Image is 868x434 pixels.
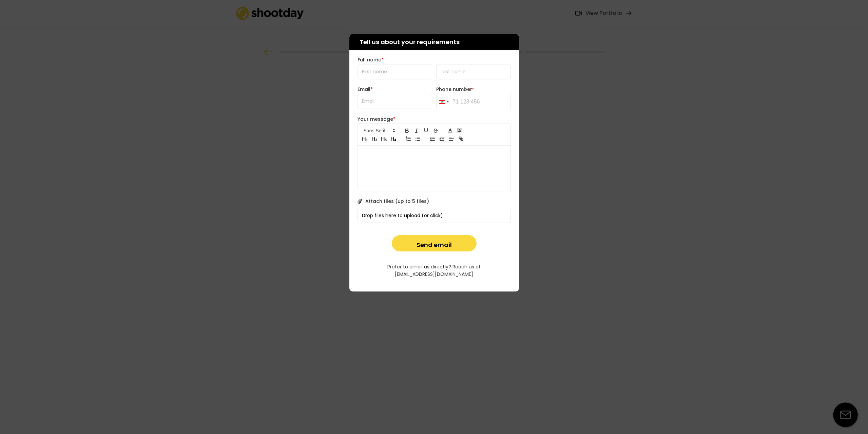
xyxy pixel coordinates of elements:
[358,199,362,204] img: Icon%20metro-attachment.svg
[358,208,511,223] div: Drop files here to upload (or click)
[349,34,519,50] div: Tell us about your requirements
[436,86,511,93] div: Phone number
[445,127,455,135] span: Font color
[436,94,511,109] input: 71 123 456
[387,264,481,270] div: Prefer to email us directly? Reach us at
[447,135,456,143] span: Text alignment
[455,127,464,135] span: Highlight color
[358,94,432,109] input: Email
[392,235,477,251] button: Send email
[395,271,473,278] div: [EMAIL_ADDRESS][DOMAIN_NAME]
[436,64,511,79] input: Last name
[365,198,429,204] div: Attach files (up to 5 files)
[437,94,451,109] button: Selected country
[358,57,511,63] div: Full name
[358,64,432,79] input: First name
[358,116,511,122] div: Your message
[358,86,429,92] div: Email
[361,127,397,135] span: Font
